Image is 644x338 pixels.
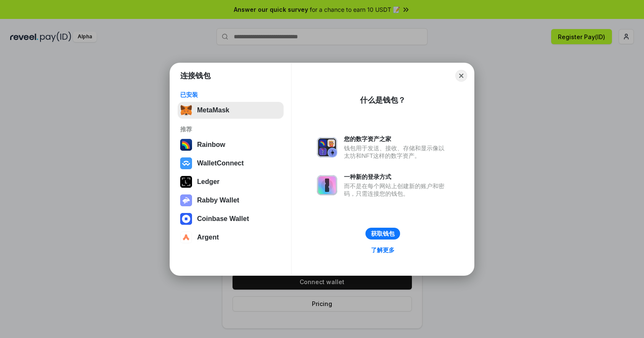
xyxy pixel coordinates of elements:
button: Argent [178,229,284,246]
img: svg+xml,%3Csvg%20width%3D%2228%22%20height%3D%2228%22%20viewBox%3D%220%200%2028%2028%22%20fill%3D... [180,232,192,243]
img: svg+xml,%3Csvg%20xmlns%3D%22http%3A%2F%2Fwww.w3.org%2F2000%2Fsvg%22%20fill%3D%22none%22%20viewBox... [317,137,337,157]
div: 获取钱包 [371,230,395,237]
h1: 连接钱包 [180,71,211,81]
img: svg+xml,%3Csvg%20xmlns%3D%22http%3A%2F%2Fwww.w3.org%2F2000%2Fsvg%22%20fill%3D%22none%22%20viewBox... [317,175,337,195]
button: Ledger [178,173,284,190]
div: WalletConnect [197,160,244,167]
button: 获取钱包 [365,228,400,240]
button: Close [455,70,467,82]
a: 了解更多 [366,245,400,255]
div: 而不是在每个网站上创建新的账户和密码，只需连接您的钱包。 [344,182,449,197]
button: WalletConnect [178,155,284,172]
div: 钱包用于发送、接收、存储和显示像以太坊和NFT这样的数字资产。 [344,144,449,160]
div: 什么是钱包？ [360,95,406,105]
div: 您的数字资产之家 [344,135,449,143]
div: 一种新的登录方式 [344,173,449,181]
button: Coinbase Wallet [178,210,284,227]
img: svg+xml,%3Csvg%20fill%3D%22none%22%20height%3D%2233%22%20viewBox%3D%220%200%2035%2033%22%20width%... [180,104,192,116]
div: Ledger [197,178,219,186]
div: MetaMask [197,106,229,114]
img: svg+xml,%3Csvg%20width%3D%2228%22%20height%3D%2228%22%20viewBox%3D%220%200%2028%2028%22%20fill%3D... [180,213,192,225]
div: Rainbow [197,141,225,149]
div: 推荐 [180,125,281,133]
button: Rainbow [178,136,284,153]
img: svg+xml,%3Csvg%20width%3D%2228%22%20height%3D%2228%22%20viewBox%3D%220%200%2028%2028%22%20fill%3D... [180,157,192,169]
button: Rabby Wallet [178,192,284,209]
img: svg+xml,%3Csvg%20xmlns%3D%22http%3A%2F%2Fwww.w3.org%2F2000%2Fsvg%22%20width%3D%2228%22%20height%3... [180,176,192,188]
img: svg+xml,%3Csvg%20width%3D%22120%22%20height%3D%22120%22%20viewBox%3D%220%200%20120%20120%22%20fil... [180,139,192,151]
div: Coinbase Wallet [197,215,249,223]
div: 了解更多 [371,246,395,254]
div: Argent [197,234,219,241]
button: MetaMask [178,102,284,119]
div: 已安装 [180,91,281,98]
div: Rabby Wallet [197,197,239,204]
img: svg+xml,%3Csvg%20xmlns%3D%22http%3A%2F%2Fwww.w3.org%2F2000%2Fsvg%22%20fill%3D%22none%22%20viewBox... [180,194,192,206]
